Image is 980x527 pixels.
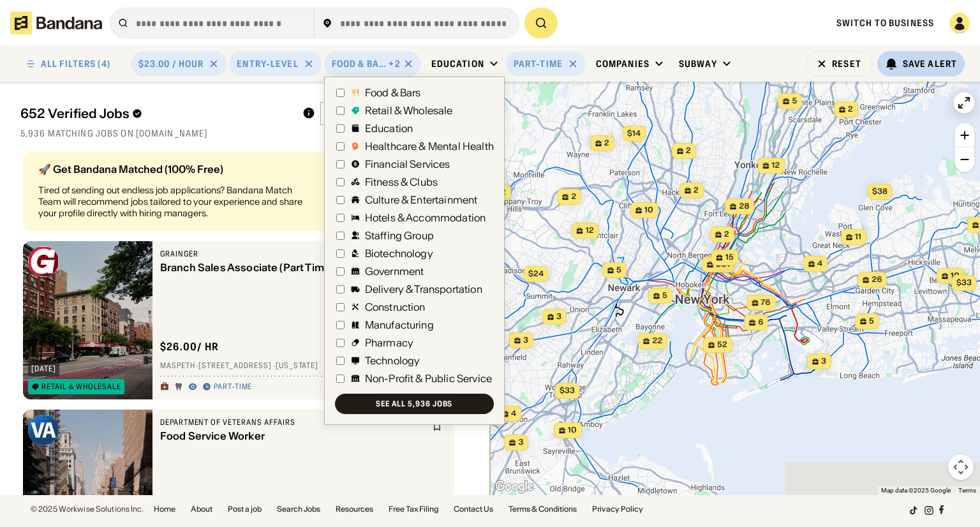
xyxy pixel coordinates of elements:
[389,505,438,513] a: Free Tax Filing
[903,58,957,70] div: Save Alert
[821,356,826,367] span: 3
[160,417,425,427] div: Department of Veterans Affairs
[836,17,934,29] a: Switch to Business
[38,184,315,219] div: Tired of sending out endless job applications? Bandana Match Team will recommend jobs tailored to...
[832,59,861,68] div: Reset
[160,262,425,274] div: Branch Sales Associate (Part Time)
[772,160,780,171] span: 12
[679,58,717,70] div: Subway
[724,229,729,240] span: 2
[431,58,484,70] div: Education
[568,425,577,436] span: 10
[686,145,691,156] span: 2
[20,106,292,121] div: 652 Verified Jobs
[881,487,951,494] span: Map data ©2025 Google
[694,185,699,196] span: 2
[365,123,413,133] div: Education
[160,249,425,259] div: Grainger
[511,408,516,419] span: 4
[493,479,535,495] img: Google
[365,141,494,151] div: Healthcare & Mental Health
[869,316,874,327] span: 5
[160,361,447,371] div: Maspeth · [STREET_ADDRESS] · [US_STATE]
[237,58,298,70] div: Entry-Level
[365,195,478,205] div: Culture & Entertainment
[365,230,434,241] div: Staffing Group
[41,59,110,68] div: ALL FILTERS (4)
[365,248,433,258] div: Biotechnology
[138,58,204,70] div: $23.00 / hour
[28,246,59,277] img: Grainger logo
[31,365,56,373] div: [DATE]
[596,58,650,70] div: Companies
[725,252,734,263] span: 15
[848,104,853,115] span: 2
[454,505,493,513] a: Contact Us
[365,320,434,330] div: Manufacturing
[365,302,426,312] div: Construction
[523,335,528,346] span: 3
[592,505,643,513] a: Privacy Policy
[336,505,373,513] a: Resources
[644,205,653,216] span: 10
[10,11,102,34] img: Bandana logotype
[365,338,413,348] div: Pharmacy
[958,487,976,494] a: Terms (opens in new tab)
[792,96,797,107] span: 5
[365,373,492,383] div: Non-Profit & Public Service
[154,505,175,513] a: Home
[817,258,822,269] span: 4
[739,201,749,212] span: 28
[518,437,523,448] span: 3
[761,297,771,308] span: 76
[191,505,212,513] a: About
[228,505,262,513] a: Post a job
[214,382,253,392] div: Part-time
[365,177,438,187] div: Fitness & Clubs
[365,159,450,169] div: Financial Services
[332,58,387,70] div: Food & Bars
[627,128,641,138] span: $14
[586,225,594,236] span: 12
[38,164,315,174] div: 🚀 Get Bandana Matched (100% Free)
[662,290,667,301] span: 5
[20,128,470,139] div: 5,936 matching jobs on [DOMAIN_NAME]
[652,336,662,346] span: 22
[556,311,561,322] span: 3
[956,278,972,287] span: $33
[717,339,727,350] span: 52
[509,505,577,513] a: Terms & Conditions
[365,105,453,115] div: Retail & Wholesale
[31,505,144,513] div: © 2025 Workwise Solutions Inc.
[365,87,421,98] div: Food & Bars
[20,147,470,495] div: grid
[571,191,576,202] span: 2
[616,265,621,276] span: 5
[41,383,121,390] div: Retail & Wholesale
[872,274,882,285] span: 26
[365,212,486,223] div: Hotels & Accommodation
[948,454,974,480] button: Map camera controls
[758,317,763,328] span: 6
[365,266,424,276] div: Government
[277,505,320,513] a: Search Jobs
[376,400,452,408] div: See all 5,936 jobs
[560,385,575,395] span: $33
[528,269,544,278] span: $24
[389,58,400,70] div: +2
[493,479,535,495] a: Open this area in Google Maps (opens a new window)
[365,355,420,366] div: Technology
[160,340,219,353] div: $ 26.00 / hr
[365,284,482,294] div: Delivery & Transportation
[514,58,563,70] div: Part-time
[872,186,887,196] span: $38
[951,271,960,281] span: 10
[855,232,861,242] span: 11
[28,415,59,445] img: Department of Veterans Affairs logo
[160,430,425,442] div: Food Service Worker
[604,138,609,149] span: 2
